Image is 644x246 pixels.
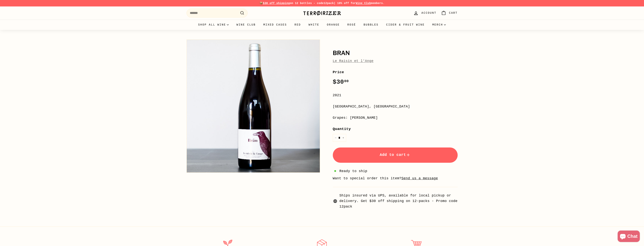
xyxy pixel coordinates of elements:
a: Cart [439,7,460,19]
button: Reduce item quantity by one [333,134,339,142]
sup: 00 [344,79,349,83]
a: Wine Club [233,20,259,30]
span: $30 [333,79,349,86]
span: $30 off shipping [263,2,290,5]
a: Rosé [343,20,360,30]
li: Want to special order this item? [333,176,458,181]
div: 2021 [333,93,458,98]
div: [GEOGRAPHIC_DATA], [GEOGRAPHIC_DATA] [333,104,458,109]
span: Ready to ship [339,168,367,174]
a: Orange [323,20,343,30]
a: Bubbles [360,20,382,30]
a: Account [411,7,439,19]
span: Account [421,11,436,15]
span: Ships insured via UPS, available for local pickup or delivery. Get $30 off shipping on 12-packs -... [339,193,458,209]
summary: Merch [428,20,450,30]
button: Add to cart [333,147,458,163]
a: Red [291,20,305,30]
p: 📦 on 12 bottles - code | 10% off for members. [187,1,458,5]
label: Price [333,69,458,75]
label: Quantity [333,126,458,132]
button: Increase item quantity by one [340,134,346,142]
a: Send us a message [402,176,438,180]
strong: 12pack [324,2,334,5]
a: White [305,20,323,30]
div: Primary [179,20,465,30]
span: Cart [449,11,458,15]
summary: Shop all wine [194,20,233,30]
div: Grapes: [PERSON_NAME] [333,115,458,121]
inbox-online-store-chat: Shopify online store chat [617,231,641,243]
a: Mixed Cases [259,20,291,30]
span: Add to cart [380,153,411,157]
h1: Bran [333,50,458,56]
a: Cider & Fruit Wine [382,20,429,30]
a: Wine Club [356,2,371,5]
a: Le Raisin et l'Ange [333,59,374,63]
input: quantity [333,134,346,142]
